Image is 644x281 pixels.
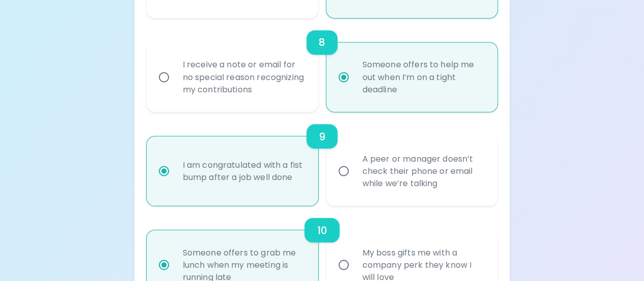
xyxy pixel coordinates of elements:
h6: 9 [319,128,325,144]
div: A peer or manager doesn’t check their phone or email while we’re talking [354,140,492,201]
h6: 10 [317,222,327,238]
div: choice-group-check [147,112,498,206]
h6: 8 [319,34,325,50]
div: I receive a note or email for no special reason recognizing my contributions [175,46,313,108]
div: choice-group-check [147,18,498,112]
div: I am congratulated with a fist bump after a job well done [175,146,313,195]
div: Someone offers to help me out when I’m on a tight deadline [354,46,492,108]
